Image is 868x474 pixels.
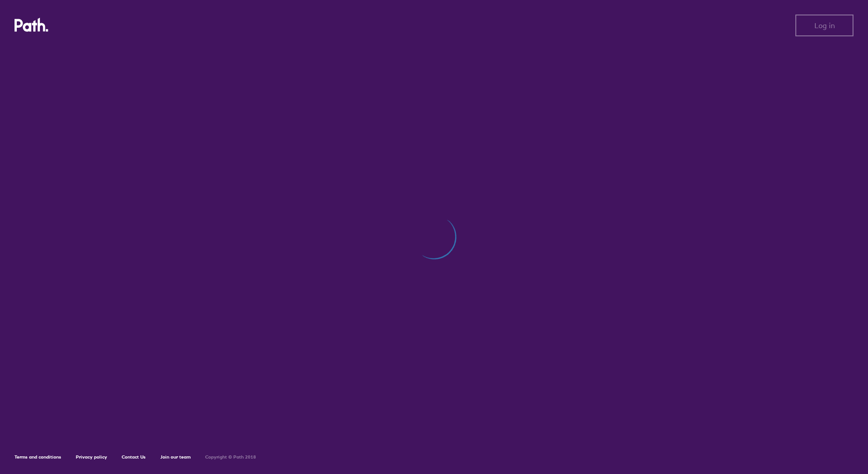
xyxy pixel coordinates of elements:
[15,454,61,460] a: Terms and conditions
[205,454,256,460] h6: Copyright © Path 2018
[76,454,107,460] a: Privacy policy
[795,15,853,36] button: Log in
[160,454,191,460] a: Join our team
[122,454,146,460] a: Contact Us
[814,21,835,30] span: Log in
